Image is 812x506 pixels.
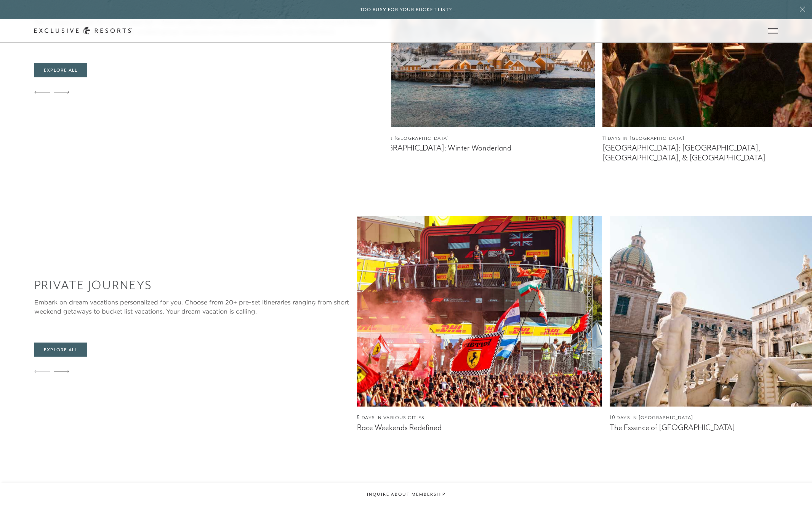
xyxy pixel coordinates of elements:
figcaption: [GEOGRAPHIC_DATA]: Winter Wonderland [368,143,595,153]
figcaption: Race Weekends Redefined [357,423,602,432]
h6: Too busy for your bucket list? [360,6,452,13]
button: Open navigation [768,28,778,34]
figcaption: 9 Days in [GEOGRAPHIC_DATA] [368,135,595,142]
div: Embark on dream vacations personalized for you. Choose from 20+ pre-set itineraries ranging from ... [34,298,350,316]
a: Explore All [34,343,87,357]
a: Explore All [34,63,87,77]
figcaption: 5 Days in Various Cities [357,414,602,421]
